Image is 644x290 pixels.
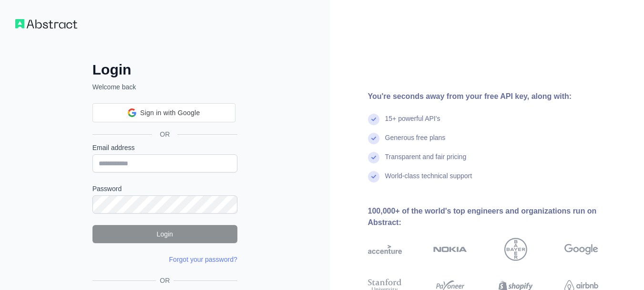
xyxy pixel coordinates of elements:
[368,133,379,144] img: check mark
[92,143,237,152] label: Email address
[92,225,237,243] button: Login
[504,238,527,261] img: bayer
[92,82,237,92] p: Welcome back
[169,256,237,263] a: Forgot your password?
[156,276,174,285] span: OR
[92,61,237,78] h2: Login
[368,114,379,125] img: check mark
[15,19,77,29] img: Workflow
[140,108,200,118] span: Sign in with Google
[564,238,598,261] img: google
[368,171,379,183] img: check mark
[385,133,446,152] div: Generous free plans
[92,184,237,193] label: Password
[368,152,379,163] img: check mark
[368,91,629,102] div: You're seconds away from your free API key, along with:
[385,171,472,190] div: World-class technical support
[385,152,467,171] div: Transparent and fair pricing
[92,103,235,122] div: Sign in with Google
[433,238,467,261] img: nokia
[368,205,629,228] div: 100,000+ of the world's top engineers and organizations run on Abstract:
[368,238,402,261] img: accenture
[385,114,440,133] div: 15+ powerful API's
[152,129,177,139] span: OR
